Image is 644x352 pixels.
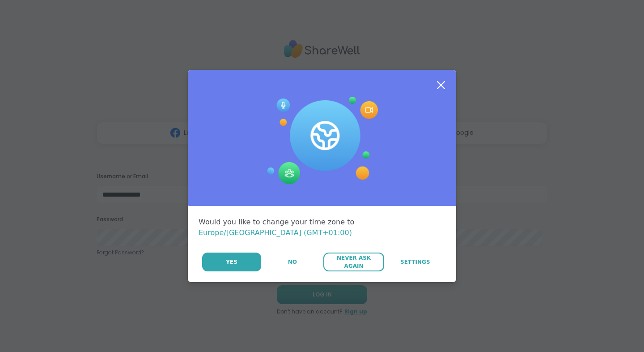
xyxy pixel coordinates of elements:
[199,228,352,237] span: Europe/[GEOGRAPHIC_DATA] (GMT+01:00)
[266,97,378,185] img: Session Experience
[288,258,297,266] span: No
[323,253,384,271] button: Never Ask Again
[226,258,237,266] span: Yes
[400,258,430,266] span: Settings
[262,253,322,271] button: No
[199,217,445,238] div: Would you like to change your time zone to
[202,253,261,271] button: Yes
[385,253,445,271] a: Settings
[328,254,379,270] span: Never Ask Again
